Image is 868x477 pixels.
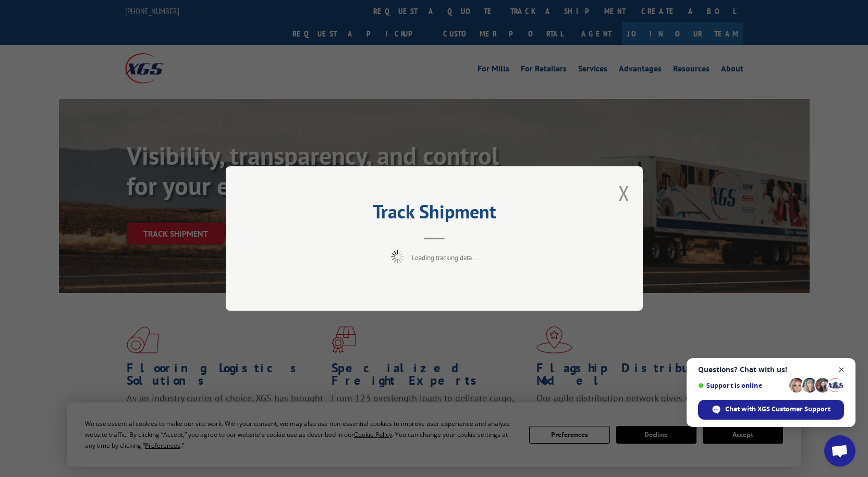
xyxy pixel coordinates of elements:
[698,400,844,420] span: Chat with XGS Customer Support
[698,382,786,389] span: Support is online
[698,365,844,374] span: Questions? Chat with us!
[725,405,830,414] span: Chat with XGS Customer Support
[391,250,404,263] img: xgs-loading
[824,435,855,467] a: Open chat
[618,179,630,207] button: Close modal
[278,204,591,224] h2: Track Shipment
[412,253,478,262] span: Loading tracking data...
